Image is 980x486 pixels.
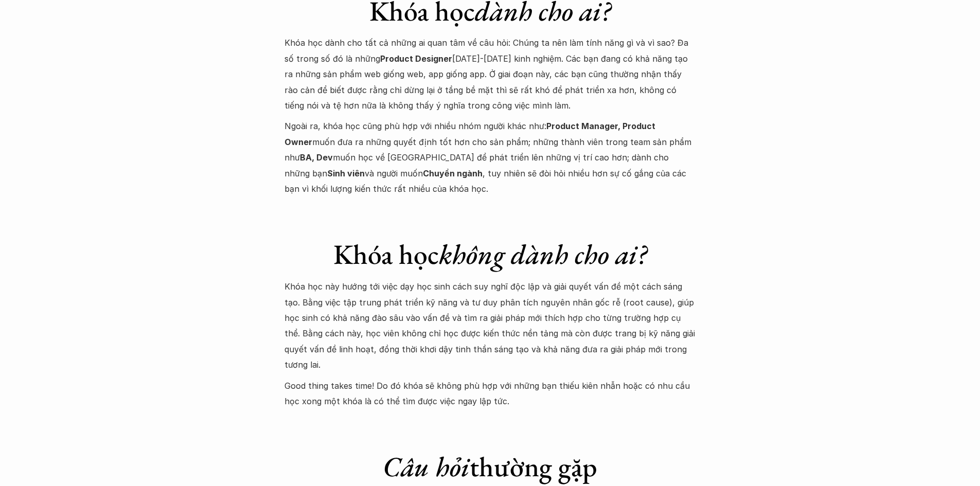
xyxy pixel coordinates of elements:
[383,448,470,484] em: Câu hỏi
[284,279,696,372] p: Khóa học này hướng tới việc dạy học sinh cách suy nghĩ độc lập và giải quyết vấn đề một cách sáng...
[423,168,483,178] strong: Chuyển ngành
[380,53,452,64] strong: Product Designer
[284,450,696,483] h1: thường gặp
[300,152,333,163] strong: BA, Dev
[284,378,696,409] p: Good thing takes time! Do đó khóa sẽ không phù hợp với những bạn thiếu kiên nhẫn hoặc có nhu cầu ...
[327,168,365,178] strong: Sinh viên
[284,118,696,196] p: Ngoài ra, khóa học cũng phù hợp với nhiều nhóm người khác như: muốn đưa ra những quyết định tốt h...
[284,35,696,113] p: Khóa học dành cho tất cả những ai quan tâm về câu hỏi: Chúng ta nên làm tính năng gì và vì sao? Đ...
[284,121,657,147] strong: Product Manager, Product Owner
[439,236,647,272] em: không dành cho ai?
[284,238,696,271] h1: Khóa học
